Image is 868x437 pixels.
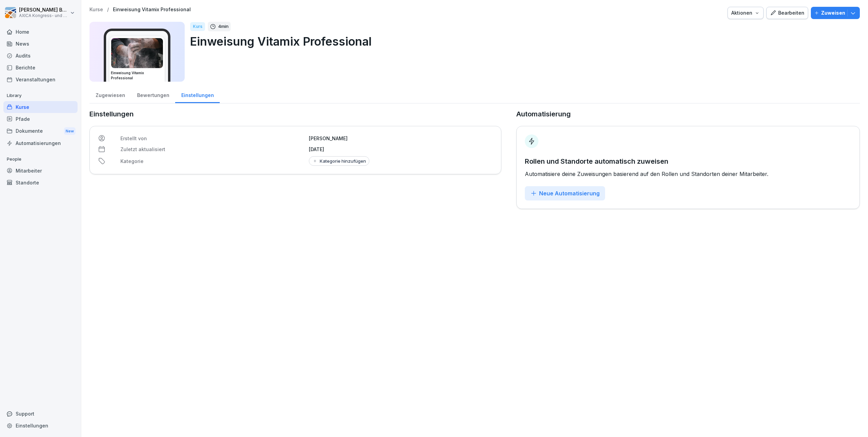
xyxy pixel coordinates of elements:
a: Einweisung Vitamix Professional [113,7,191,13]
p: Zuweisen [821,9,845,17]
div: Neue Automatisierung [530,190,600,197]
p: Erstellt von [120,135,305,142]
p: [PERSON_NAME] Beck [19,7,69,13]
div: Kurs [190,22,205,31]
p: Automatisiere deine Zuweisungen basierend auf den Rollen und Standorten deiner Mitarbeiter. [525,170,851,178]
div: Aktionen [731,9,760,17]
p: Library [3,90,78,101]
a: Pfade [3,113,78,125]
a: Audits [3,50,78,62]
a: Kurse [3,101,78,113]
a: Berichte [3,62,78,74]
a: News [3,38,78,50]
p: Zuletzt aktualisiert [120,146,305,153]
p: [PERSON_NAME] [309,135,493,142]
div: Bearbeiten [770,9,804,17]
a: Einstellungen [3,420,78,432]
button: Zuweisen [811,7,860,19]
a: Bewertungen [131,86,175,103]
button: Bearbeiten [766,7,808,19]
div: New [64,127,76,135]
div: Kategorie hinzufügen [312,158,366,164]
button: Aktionen [728,7,764,19]
a: DokumenteNew [3,125,78,137]
a: Einstellungen [175,86,220,103]
a: Zugewiesen [89,86,131,103]
p: Automatisierung [516,109,571,119]
p: People [3,154,78,165]
p: / [107,7,109,13]
p: Einweisung Vitamix Professional [190,33,854,50]
div: Support [3,408,78,420]
p: 4 min [218,23,229,30]
p: AXICA Kongress- und Tagungszentrum Pariser Platz 3 GmbH [19,13,69,18]
img: ji0aiyxvbyz8tq3ggjp5v0yx.png [111,38,163,68]
a: Veranstaltungen [3,74,78,85]
button: Neue Automatisierung [525,186,605,200]
div: Dokumente [3,125,78,137]
a: Mitarbeiter [3,165,78,177]
a: Automatisierungen [3,137,78,149]
p: Einstellungen [89,109,501,119]
a: Standorte [3,177,78,189]
p: [DATE] [309,146,493,153]
a: Kurse [89,7,103,13]
a: Home [3,26,78,38]
h3: Einweisung Vitamix Professional [111,70,163,81]
p: Kategorie [120,158,305,165]
button: Kategorie hinzufügen [309,156,369,166]
p: Rollen und Standorte automatisch zuweisen [525,156,851,166]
